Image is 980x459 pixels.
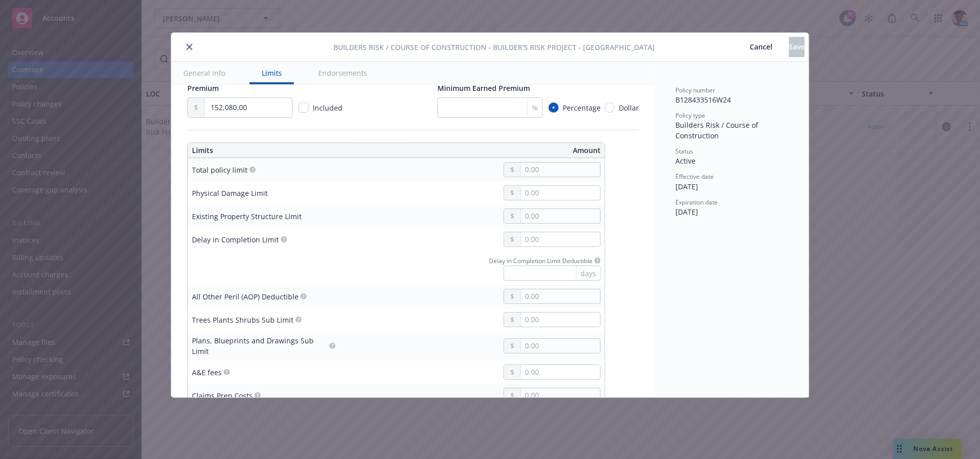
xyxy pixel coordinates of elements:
[605,103,615,113] input: Dollar
[437,83,530,93] span: Minimum Earned Premium
[580,268,596,279] span: days
[532,103,538,113] span: %
[789,37,805,57] button: Save
[521,186,600,200] input: 0.00
[333,42,655,53] span: Builders Risk / Course of Construction - Builder's Risk Project - [GEOGRAPHIC_DATA]
[549,103,559,113] input: Percentage
[192,165,248,175] div: Total policy limit
[171,62,237,84] button: General info
[192,291,299,302] div: All Other Peril (AOP) Deductible
[188,143,355,158] th: Limits
[521,209,600,223] input: 0.00
[675,156,696,166] span: Active
[313,103,342,113] span: Included
[675,147,693,156] span: Status
[521,313,600,327] input: 0.00
[521,339,600,353] input: 0.00
[521,232,600,246] input: 0.00
[192,315,293,325] div: Trees Plants Shrubs Sub Limit
[750,42,772,52] span: Cancel
[183,41,195,53] button: close
[192,234,279,245] div: Delay in Completion Limit
[675,120,760,140] span: Builders Risk / Course of Construction
[675,172,714,181] span: Effective date
[675,207,698,217] span: [DATE]
[192,211,302,222] div: Existing Property Structure Limit
[250,62,294,84] button: Limits
[192,335,327,356] div: Plans, Blueprints and Drawings Sub Limit
[789,42,805,52] span: Save
[192,367,222,378] div: A&E fees
[521,163,600,177] input: 0.00
[401,143,605,158] th: Amount
[205,98,292,117] input: 0.00
[733,37,789,57] button: Cancel
[675,86,715,94] span: Policy number
[192,188,268,198] div: Physical Damage Limit
[675,111,705,120] span: Policy type
[521,365,600,379] input: 0.00
[192,390,253,401] div: Claims Prep Costs
[675,182,698,191] span: [DATE]
[187,83,219,93] span: Premium
[619,103,639,113] span: Dollar
[675,198,718,207] span: Expiration date
[563,103,601,113] span: Percentage
[521,388,600,402] input: 0.00
[675,95,731,105] span: B128433516W24
[521,289,600,303] input: 0.00
[489,257,593,265] span: Delay in Completion Limit Deductible
[306,62,379,84] button: Endorsements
